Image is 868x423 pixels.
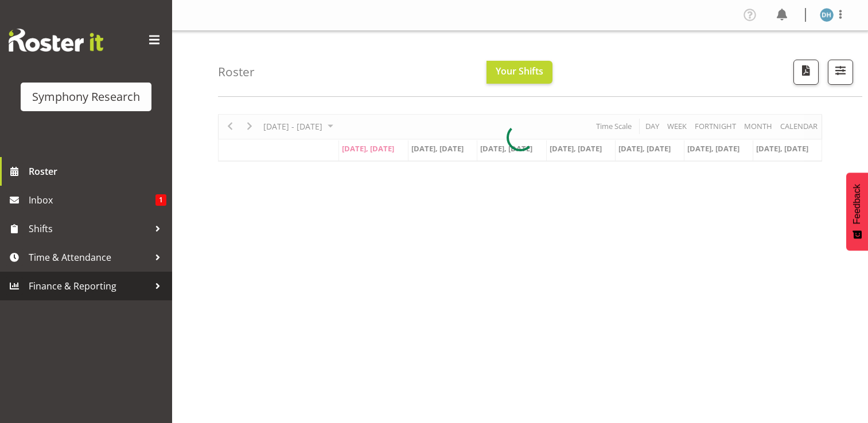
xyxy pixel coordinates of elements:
[846,173,868,250] button: Feedback - Show survey
[828,60,853,85] button: Filter Shifts
[218,65,255,79] h4: Roster
[852,184,862,224] span: Feedback
[29,249,149,266] span: Time & Attendance
[29,163,166,180] span: Roster
[29,191,155,209] span: Inbox
[9,29,103,52] img: Rosterit website logo
[486,61,552,84] button: Your Shifts
[32,88,140,105] div: Symphony Research
[155,194,166,206] span: 1
[820,8,834,22] img: deborah-hull-brown2052.jpg
[793,60,819,85] button: Download a PDF of the roster according to the set date range.
[29,220,149,237] span: Shifts
[496,65,543,77] span: Your Shifts
[29,277,149,295] span: Finance & Reporting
